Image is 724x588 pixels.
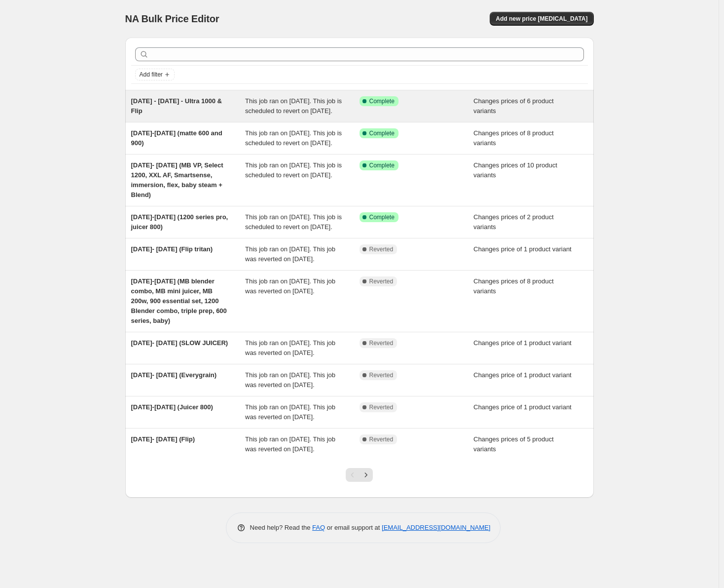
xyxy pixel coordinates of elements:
span: Add filter [140,71,163,78]
nav: Pagination [346,468,373,482]
span: Complete [369,129,395,137]
span: This job ran on [DATE]. This job is scheduled to revert on [DATE]. [245,161,342,179]
span: Changes prices of 8 product variants [473,129,554,147]
span: [DATE]- [DATE] (Flip) [131,435,195,443]
span: NA Bulk Price Editor [125,13,219,24]
span: or email support at [325,524,382,531]
span: Changes price of 1 product variant [473,371,572,379]
a: FAQ [312,524,325,531]
span: [DATE]- [DATE] (Flip tritan) [131,245,213,253]
span: Reverted [369,403,394,411]
span: Reverted [369,339,394,347]
span: [DATE]-[DATE] (1200 series pro, juicer 800) [131,213,228,231]
span: Reverted [369,277,394,285]
span: Changes price of 1 product variant [473,339,572,347]
span: This job ran on [DATE]. This job was reverted on [DATE]. [245,339,335,356]
span: This job ran on [DATE]. This job was reverted on [DATE]. [245,403,335,421]
span: Add new price [MEDICAL_DATA] [496,15,587,23]
span: This job ran on [DATE]. This job was reverted on [DATE]. [245,435,335,453]
button: Next [359,468,373,482]
span: Reverted [369,245,394,253]
span: Changes price of 1 product variant [473,403,572,411]
span: This job ran on [DATE]. This job was reverted on [DATE]. [245,277,335,295]
button: Add new price [MEDICAL_DATA] [490,12,593,26]
span: [DATE]-[DATE] (Juicer 800) [131,403,213,411]
span: Changes prices of 2 product variants [473,213,554,231]
span: Changes prices of 5 product variants [473,435,554,453]
span: Need help? Read the [250,524,313,531]
span: Complete [369,97,395,105]
span: Reverted [369,435,394,443]
a: [EMAIL_ADDRESS][DOMAIN_NAME] [382,524,490,531]
span: Complete [369,213,395,221]
span: [DATE]- [DATE] (SLOW JUICER) [131,339,228,347]
span: Reverted [369,371,394,379]
span: Changes prices of 6 product variants [473,97,554,115]
span: [DATE]-[DATE] (matte 600 and 900) [131,129,222,147]
span: This job ran on [DATE]. This job is scheduled to revert on [DATE]. [245,97,342,115]
span: This job ran on [DATE]. This job is scheduled to revert on [DATE]. [245,213,342,231]
span: [DATE] - [DATE] - Ultra 1000 & Flip [131,97,222,115]
span: [DATE]-[DATE] (MB blender combo, MB mini juicer, MB 200w, 900 essential set, 1200 Blender combo, ... [131,277,227,324]
button: Add filter [135,69,175,80]
span: Changes price of 1 product variant [473,245,572,253]
span: Changes prices of 8 product variants [473,277,554,295]
span: [DATE]- [DATE] (MB VP, Select 1200, XXL AF, Smartsense, immersion, flex, baby steam + Blend) [131,161,223,198]
span: Changes prices of 10 product variants [473,161,557,179]
span: Complete [369,161,395,169]
span: This job ran on [DATE]. This job is scheduled to revert on [DATE]. [245,129,342,147]
span: This job ran on [DATE]. This job was reverted on [DATE]. [245,245,335,263]
span: This job ran on [DATE]. This job was reverted on [DATE]. [245,371,335,389]
span: [DATE]- [DATE] (Everygrain) [131,371,217,379]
